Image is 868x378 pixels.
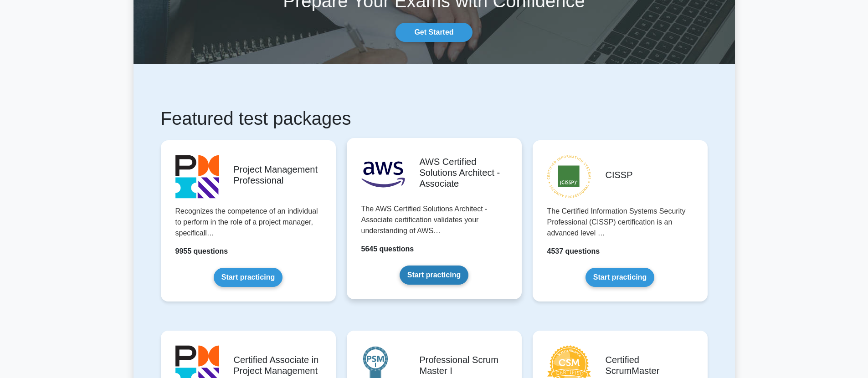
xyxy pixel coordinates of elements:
a: Get Started [395,23,472,42]
a: Start practicing [214,268,282,287]
a: Start practicing [586,268,654,287]
a: Start practicing [400,266,468,285]
h1: Featured test packages [161,107,708,129]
